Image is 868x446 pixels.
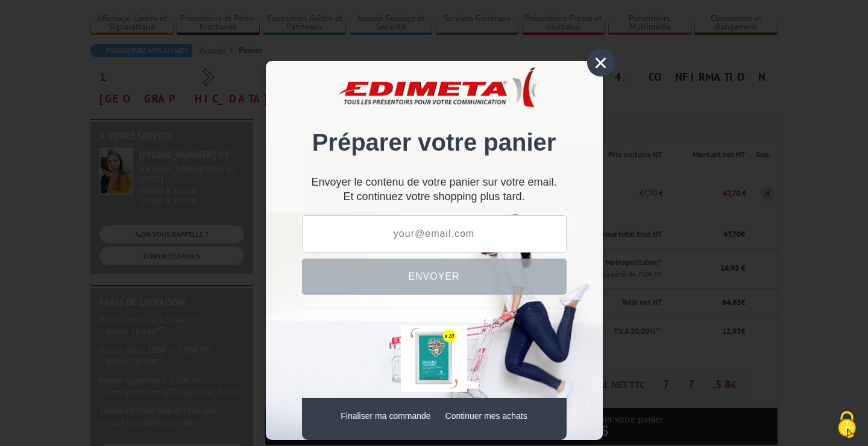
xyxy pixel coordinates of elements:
[826,405,868,446] button: Cookies (fenêtre modale)
[587,49,615,77] div: ×
[341,411,430,421] a: Finaliser ma commande
[302,215,567,253] input: your@email.com
[445,411,527,421] a: Continuer mes achats
[302,181,567,203] div: Et continuez votre shopping plus tard.
[302,181,567,184] p: Envoyer le contenu de votre panier sur votre email.
[302,259,567,295] button: Envoyer
[832,410,862,440] img: Cookies (fenêtre modale)
[302,79,567,169] div: Préparer votre panier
